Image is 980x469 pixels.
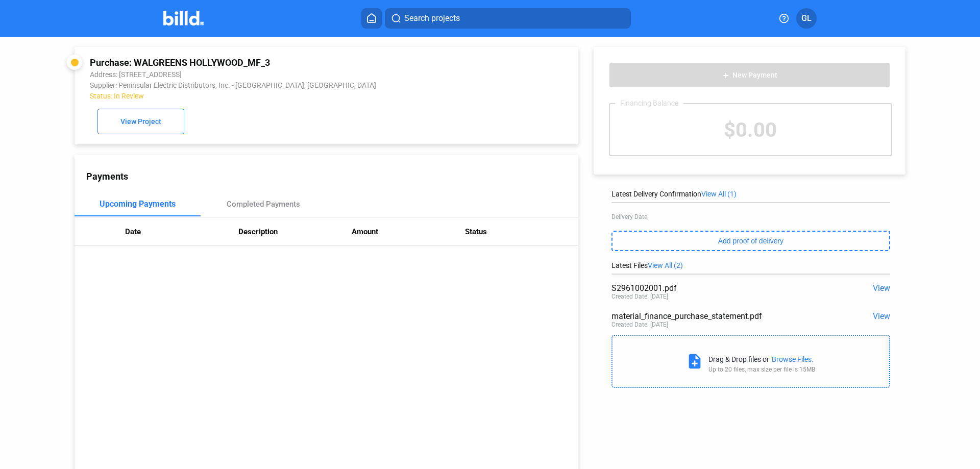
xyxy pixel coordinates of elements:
[90,57,468,68] div: Purchase: WALGREENS HOLLYWOOD_MF_3
[609,62,890,88] button: New Payment
[686,353,703,370] mat-icon: note_add
[90,70,468,79] div: Address: [STREET_ADDRESS]
[238,217,352,246] th: Description
[90,92,468,100] div: Status: In Review
[615,99,683,107] div: Financing Balance
[465,217,578,246] th: Status
[610,104,891,155] div: $0.00
[732,71,777,80] span: New Payment
[801,12,812,24] span: GL
[873,283,890,293] span: View
[90,81,468,89] div: Supplier: Peninsular Electric Distributors, Inc. - [GEOGRAPHIC_DATA], [GEOGRAPHIC_DATA]
[718,237,783,245] span: Add proof of delivery
[100,199,176,209] div: Upcoming Payments
[648,261,683,269] span: View All (2)
[404,12,460,24] span: Search projects
[611,311,835,321] div: material_finance_purchase_statement.pdf
[611,190,890,198] div: Latest Delivery Confirmation
[873,311,890,321] span: View
[125,217,238,246] th: Date
[385,8,631,29] button: Search projects
[796,8,817,29] button: GL
[611,231,890,251] button: Add proof of delivery
[352,217,465,246] th: Amount
[86,171,578,182] div: Payments
[611,283,835,293] div: S2961002001.pdf
[120,118,161,126] span: View Project
[772,355,814,363] div: Browse Files.
[722,71,730,80] mat-icon: add
[611,293,668,300] div: Created Date: [DATE]
[701,190,737,198] span: View All (1)
[227,200,300,209] div: Completed Payments
[708,355,769,363] div: Drag & Drop files or
[611,261,890,269] div: Latest Files
[611,213,890,220] div: Delivery Date:
[611,321,668,328] div: Created Date: [DATE]
[97,109,184,134] button: View Project
[708,366,815,373] div: Up to 20 files, max size per file is 15MB
[163,11,204,26] img: Billd Company Logo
